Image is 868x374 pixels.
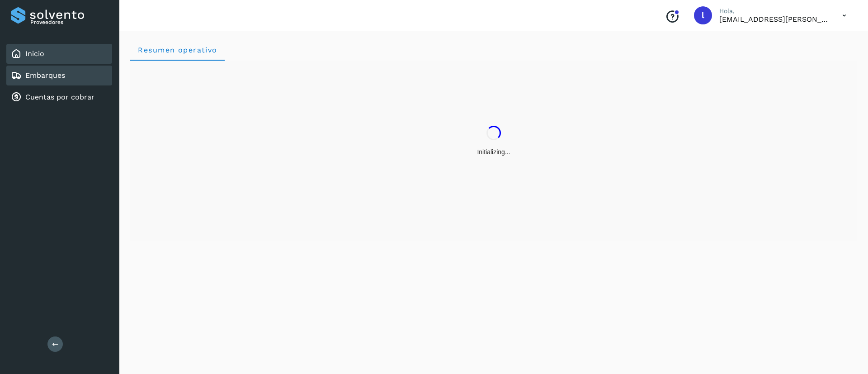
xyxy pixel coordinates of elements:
p: lauraamalia.castillo@xpertal.com [719,15,828,24]
span: Resumen operativo [137,46,217,54]
a: Embarques [25,71,65,80]
a: Cuentas por cobrar [25,93,94,101]
p: Proveedores [30,19,108,25]
a: Inicio [25,49,44,58]
div: Inicio [6,44,112,64]
div: Cuentas por cobrar [6,87,112,107]
div: Embarques [6,66,112,85]
p: Hola, [719,7,828,15]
